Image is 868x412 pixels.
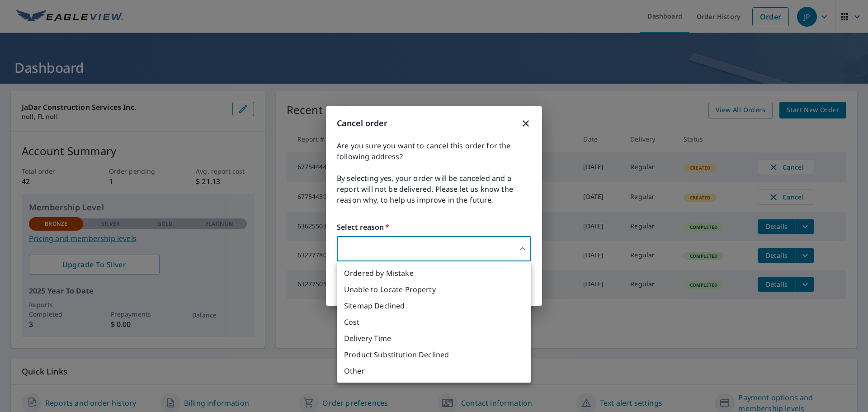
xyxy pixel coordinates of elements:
li: Cost [337,314,531,330]
li: Product Substitution Declined [337,346,531,363]
li: Ordered by Mistake [337,265,531,281]
li: Sitemap Declined [337,298,531,314]
li: Delivery Time [337,330,531,346]
li: Unable to Locate Property [337,281,531,298]
li: Other [337,363,531,379]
